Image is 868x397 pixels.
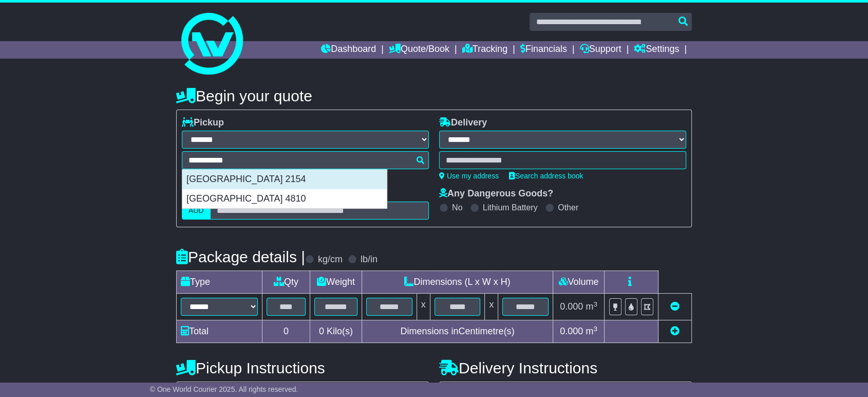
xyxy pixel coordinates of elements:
[439,117,487,129] label: Delivery
[321,41,376,59] a: Dashboard
[439,188,553,200] label: Any Dangerous Goods?
[389,41,449,59] a: Quote/Book
[439,172,499,180] a: Use my address
[362,320,553,343] td: Dimensions in Centimetre(s)
[262,271,310,294] td: Qty
[509,172,583,180] a: Search address book
[462,41,507,59] a: Tracking
[452,203,462,212] label: No
[634,41,679,59] a: Settings
[560,326,583,336] span: 0.000
[558,203,578,212] label: Other
[485,294,498,320] td: x
[483,203,538,212] label: Lithium Battery
[361,254,378,265] label: lb/in
[593,325,597,333] sup: 3
[176,87,692,104] h4: Begin your quote
[176,359,429,376] h4: Pickup Instructions
[310,271,362,294] td: Weight
[150,385,298,393] span: © One World Courier 2025. All rights reserved.
[586,301,597,312] span: m
[182,170,387,189] div: [GEOGRAPHIC_DATA] 2154
[177,271,262,294] td: Type
[580,41,621,59] a: Support
[362,271,553,294] td: Dimensions (L x W x H)
[670,326,680,336] a: Add new item
[262,320,310,343] td: 0
[560,301,583,312] span: 0.000
[182,189,387,209] div: [GEOGRAPHIC_DATA] 4810
[182,202,211,220] label: AUD
[670,301,680,312] a: Remove this item
[182,151,429,169] typeahead: Please provide city
[182,117,224,129] label: Pickup
[586,326,597,336] span: m
[593,300,597,308] sup: 3
[177,320,262,343] td: Total
[520,41,567,59] a: Financials
[417,294,430,320] td: x
[318,254,343,265] label: kg/cm
[176,248,305,265] h4: Package details |
[310,320,362,343] td: Kilo(s)
[319,326,324,336] span: 0
[553,271,604,294] td: Volume
[439,359,692,376] h4: Delivery Instructions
